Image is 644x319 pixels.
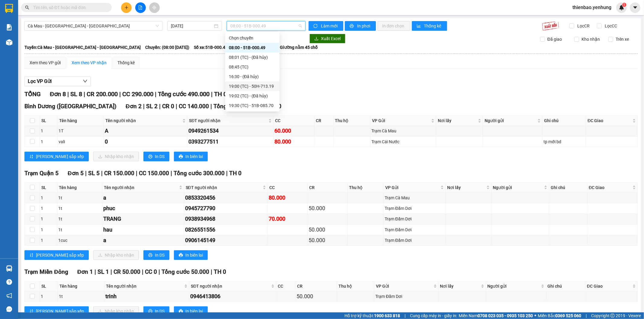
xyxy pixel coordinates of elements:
th: Thu hộ [334,116,370,126]
div: 08:01 (TC) - (Đã hủy) [229,54,276,61]
button: printerIn DS [143,306,169,316]
span: SL 5 [88,170,100,177]
span: notification [6,293,12,298]
span: In biên lai [185,252,203,258]
span: Tổng cước 50.000 [162,268,209,275]
div: 0945727790 [185,204,267,213]
th: SL [40,183,57,193]
div: 0853320456 [185,194,267,202]
div: 1 [41,237,56,244]
div: 08:00 - 51B-000.49 [229,44,276,51]
td: Trạm Cà Mau [384,193,446,203]
td: 0945727790 [184,203,268,214]
span: TH 0 [214,268,226,275]
td: Trạm Đầm Dơi [384,203,446,214]
td: A [104,126,187,136]
th: Tên hàng [57,183,102,193]
span: ⚪️ [534,314,536,317]
td: Trạm Đầm Dơi [374,291,439,302]
span: CR 150.000 [104,170,134,177]
span: | [142,268,143,275]
span: Trên xe [613,36,631,43]
span: | [111,268,112,275]
input: 13/10/2025 [171,23,213,29]
span: Loại xe: Giường nằm 45 chỗ [265,44,318,51]
span: CR 0 [162,103,174,110]
span: Đơn 2 [126,103,142,110]
span: SL 8 [70,90,82,98]
span: | [143,103,145,110]
td: Trạm Đầm Dơi [384,214,446,224]
span: Xuất Excel [321,35,341,42]
div: 1 [41,216,56,222]
button: plus [121,2,132,13]
td: 0906145149 [184,235,268,246]
div: 0938934968 [185,215,267,223]
span: CR 200.000 [87,90,118,98]
span: caret-down [633,5,638,10]
strong: 1900 633 818 [374,313,400,318]
span: SĐT người nhận [191,283,270,289]
button: sort-ascending[PERSON_NAME] sắp xếp [24,152,89,161]
span: download [314,36,319,41]
button: sort-ascending[PERSON_NAME] sắp xếp [24,306,89,316]
span: Đơn 8 [50,90,66,98]
b: Tuyến: Cà Mau - [GEOGRAPHIC_DATA] - [GEOGRAPHIC_DATA] [24,45,141,50]
span: Người gửi [488,283,540,289]
button: printerIn DS [143,152,169,161]
td: a [102,193,184,203]
span: SĐT người nhận [189,117,267,124]
th: Thu hộ [337,281,374,291]
span: printer [148,154,152,159]
span: In DS [155,153,165,160]
div: Xem theo VP nhận [72,59,107,66]
td: 0393277511 [187,137,273,147]
span: SL 2 [146,103,158,110]
button: downloadNhập kho nhận [93,152,139,161]
th: Ghi chú [543,116,586,126]
th: SL [40,116,58,126]
span: bar-chart [417,24,422,29]
div: 1t [58,216,101,222]
td: 0853320456 [184,193,268,203]
span: | [136,170,137,177]
img: logo-vxr [5,4,13,13]
div: 1t [58,226,101,233]
button: printerIn DS [143,250,169,260]
span: ĐC Giao [589,184,631,191]
span: sort-ascending [29,309,34,314]
span: Nơi lấy [447,184,485,191]
span: Tên người nhận [105,117,181,124]
th: SL [40,281,58,291]
img: solution-icon [6,24,12,30]
td: hau [102,225,184,235]
td: 0826551556 [184,225,268,235]
th: CR [308,183,348,193]
span: Tên người nhận [106,283,183,289]
div: 50.000 [309,226,346,234]
div: 0906145149 [185,236,267,245]
td: 0946413806 [189,291,276,302]
th: CC [268,183,308,193]
input: Tìm tên, số ĐT hoặc mã đơn [33,4,104,11]
span: thienbao.yenhung [568,4,616,11]
span: printer [179,309,183,314]
span: Hỗ trợ kỹ thuật: [344,312,400,319]
span: Tên người nhận [104,184,178,191]
span: | [67,90,69,98]
td: 0 [104,137,187,147]
button: printerIn phơi [345,21,376,31]
div: a [103,194,183,202]
div: 0393277511 [188,137,272,146]
div: 1 [41,138,56,145]
span: VP Gửi [376,283,432,289]
img: icon-new-feature [619,5,624,10]
span: | [226,170,228,177]
span: Trạm Quận 5 [24,170,59,177]
span: | [84,90,85,98]
span: [PERSON_NAME] sắp xếp [36,308,84,314]
span: | [176,103,177,110]
th: CC [274,116,314,126]
div: TRANG [103,215,183,223]
button: file-add [135,2,146,13]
